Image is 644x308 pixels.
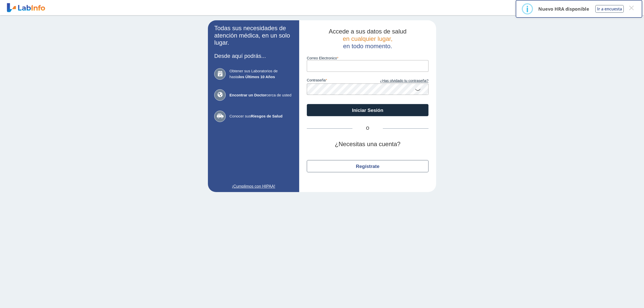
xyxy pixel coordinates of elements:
button: Ir a encuesta [595,5,624,13]
span: O [352,125,383,131]
h2: Todas sus necesidades de atención médica, en un solo lugar. [214,25,293,46]
span: en cualquier lugar, [343,35,392,42]
button: Iniciar Sesión [307,104,428,116]
p: Nuevo HRA disponible [538,6,589,12]
label: contraseña [307,78,368,84]
span: Obtener sus Laboratorios de hasta [229,68,293,80]
b: Riesgos de Salud [251,114,282,118]
span: cerca de usted [229,92,293,98]
label: Correo Electronico [307,56,428,60]
a: ¡Cumplimos con HIPAA! [214,183,293,190]
div: i [526,4,529,13]
a: ¿Has olvidado tu contraseña? [368,78,428,84]
button: Close this dialog [627,3,636,12]
span: en todo momento. [343,43,392,49]
button: Regístrate [307,160,428,172]
b: Encontrar un Doctor [229,93,266,97]
span: Conocer sus [229,113,293,119]
h3: Desde aquí podrás... [214,53,293,59]
b: los Últimos 10 Años [239,75,275,79]
h2: ¿Necesitas una cuenta? [307,141,428,148]
span: Accede a sus datos de salud [329,28,407,35]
